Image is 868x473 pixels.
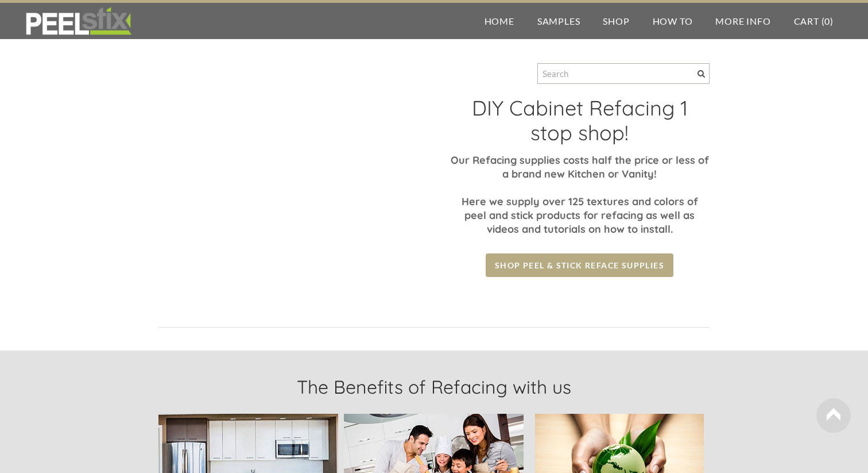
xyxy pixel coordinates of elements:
span: 0 [824,16,830,26]
font: Our Refacing supplies costs half the price or less of a brand new Kitchen or Vanity! [451,153,709,180]
input: Search [537,63,710,84]
a: Cart (0) [782,3,845,39]
a: Shop [591,3,641,39]
span: Search [697,70,705,78]
a: More Info [704,3,782,39]
a: Shop Peel & Stick Reface Supplies [486,253,673,277]
h2: DIY Cabinet Refacing 1 stop shop! [449,95,710,153]
font: The Benefits of Refacing with us [297,375,571,398]
a: Home [473,3,526,39]
font: Here we supply over 125 textures and colors of peel and stick products for refacing as well as vi... [462,195,698,236]
img: REFACE SUPPLIES [23,7,134,36]
a: How To [641,3,704,39]
a: Samples [526,3,592,39]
